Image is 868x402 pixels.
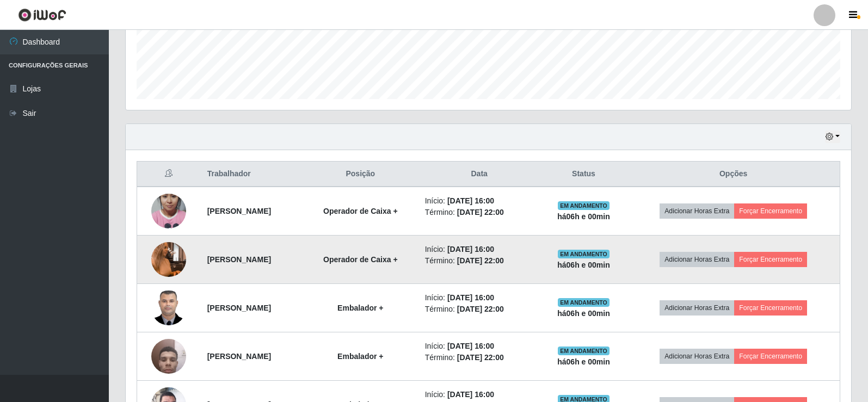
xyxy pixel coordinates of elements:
th: Status [540,162,627,187]
time: [DATE] 22:00 [457,208,504,217]
button: Adicionar Horas Extra [660,203,734,219]
li: Início: [425,389,534,400]
img: 1700181176076.jpeg [151,285,186,331]
th: Data [418,162,540,187]
time: [DATE] 16:00 [447,293,494,302]
img: 1724535532655.jpeg [151,180,186,242]
strong: [PERSON_NAME] [207,304,271,312]
strong: há 06 h e 00 min [557,261,610,269]
button: Forçar Encerramento [734,252,807,267]
strong: há 06 h e 00 min [557,212,610,221]
li: Início: [425,292,534,304]
button: Adicionar Horas Extra [660,252,734,267]
span: EM ANDAMENTO [558,298,610,307]
time: [DATE] 16:00 [447,390,494,399]
li: Início: [425,341,534,352]
strong: Embalador + [337,304,383,312]
span: EM ANDAMENTO [558,347,610,355]
img: 1740599758812.jpeg [151,228,186,290]
span: EM ANDAMENTO [558,250,610,258]
li: Término: [425,304,534,315]
time: [DATE] 22:00 [457,256,504,265]
strong: há 06 h e 00 min [557,357,610,366]
strong: Operador de Caixa + [323,255,398,264]
time: [DATE] 22:00 [457,353,504,362]
time: [DATE] 16:00 [447,245,494,253]
time: [DATE] 16:00 [447,196,494,205]
li: Início: [425,244,534,255]
button: Forçar Encerramento [734,300,807,316]
time: [DATE] 16:00 [447,342,494,350]
img: CoreUI Logo [18,8,66,22]
strong: [PERSON_NAME] [207,352,271,361]
time: [DATE] 22:00 [457,305,504,313]
img: 1737022701609.jpeg [151,333,186,379]
li: Término: [425,352,534,363]
th: Opções [627,162,840,187]
span: EM ANDAMENTO [558,201,610,210]
li: Início: [425,195,534,207]
button: Forçar Encerramento [734,349,807,364]
button: Adicionar Horas Extra [660,349,734,364]
li: Término: [425,255,534,267]
strong: Embalador + [337,352,383,361]
th: Trabalhador [201,162,303,187]
th: Posição [303,162,418,187]
strong: [PERSON_NAME] [207,255,271,264]
strong: [PERSON_NAME] [207,207,271,215]
button: Forçar Encerramento [734,203,807,219]
button: Adicionar Horas Extra [660,300,734,316]
li: Término: [425,207,534,218]
strong: há 06 h e 00 min [557,309,610,318]
strong: Operador de Caixa + [323,207,398,215]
